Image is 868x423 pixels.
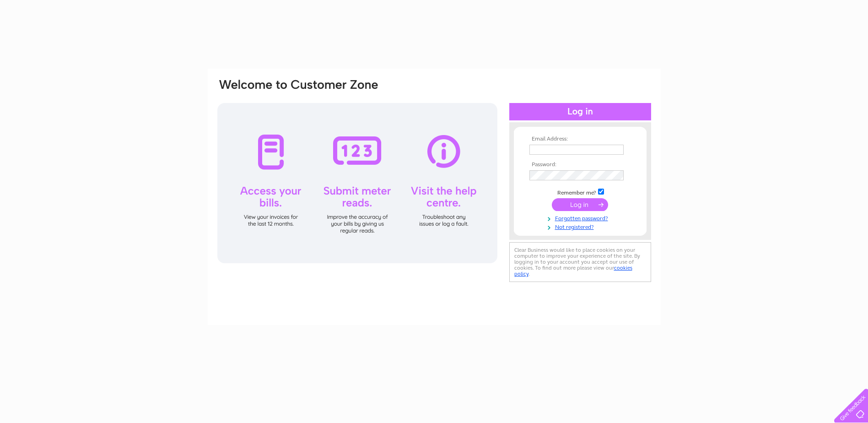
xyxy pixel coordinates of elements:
[527,187,633,196] td: Remember me?
[529,222,633,231] a: Not registered?
[527,136,633,142] th: Email Address:
[509,242,651,282] div: Clear Business would like to place cookies on your computer to improve your experience of the sit...
[529,213,633,222] a: Forgotten password?
[552,198,608,211] input: Submit
[527,162,633,168] th: Password:
[514,265,632,277] a: cookies policy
